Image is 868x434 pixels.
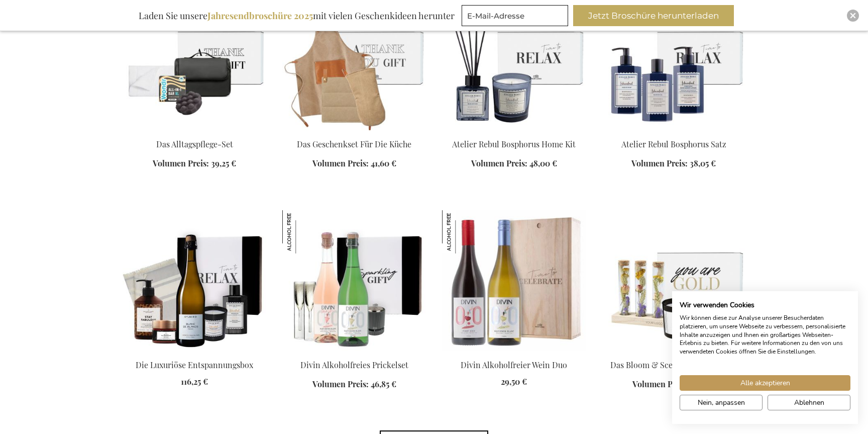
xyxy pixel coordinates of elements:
span: Alle akzeptieren [740,378,790,388]
a: Divin Alkoholfreier Wein Duo [461,360,567,370]
span: 116,25 € [181,376,208,387]
span: Volumen Preis: [471,158,527,168]
img: Close [850,13,856,19]
div: Laden Sie unsere mit vielen Geschenkideen herunter [134,5,459,26]
button: Alle verweigern cookies [768,395,850,410]
img: Divin Non-Alcoholic Wine Duo [442,210,586,351]
a: Divin Non-Alcoholic Wine Duo Divin Alkoholfreier Wein Duo [442,347,586,357]
a: Das Geschenkset Für Die Küche [297,139,411,149]
span: 29,50 € [501,376,527,387]
a: Volumen Preis: 39,25 € [153,158,236,169]
img: Divin Alkoholfreies Prickelset [282,210,325,253]
a: Atelier Rebul Bosphorus Home Kit [442,126,586,136]
span: 39,25 € [211,158,236,168]
img: Divin Alkoholfreier Wein Duo [442,210,485,253]
a: Das Bloom & Scent Cosy Desk Duo [610,360,737,370]
a: Volumen Preis: 29,75 € [632,379,715,390]
a: Die Luxuriöse Entspannungsbox [123,347,266,357]
button: Akzeptieren Sie alle cookies [680,375,850,391]
a: Die Luxuriöse Entspannungsbox [136,360,253,370]
a: Atelier Rebul Bosphorus Set [602,126,745,136]
a: The Everyday Care Kit [123,126,266,136]
a: Volumen Preis: 38,05 € [631,158,716,169]
img: Divin Non-Alcoholic Sparkling Set [282,210,426,351]
span: Volumen Preis: [312,158,369,168]
a: Volumen Preis: 41,60 € [312,158,396,169]
span: Nein, anpassen [698,397,745,408]
a: Divin Alkoholfreies Prickelset [300,360,408,370]
button: Jetzt Broschüre herunterladen [573,5,734,26]
span: 41,60 € [371,158,396,168]
h2: Wir verwenden Cookies [680,301,850,310]
b: Jahresendbroschüre 2025 [207,10,313,22]
a: Divin Non-Alcoholic Sparkling Set Divin Alkoholfreies Prickelset [282,347,426,357]
p: Wir können diese zur Analyse unserer Besucherdaten platzieren, um unsere Webseite zu verbessern, ... [680,314,850,356]
span: 48,00 € [529,158,557,168]
span: Ablehnen [794,397,824,408]
img: Die Luxuriöse Entspannungsbox [123,210,266,351]
span: 38,05 € [690,158,716,168]
img: The Bloom & Scent Cosy Desk Duo [602,210,745,351]
input: E-Mail-Adresse [462,5,568,26]
span: Volumen Preis: [631,158,688,168]
a: Volumen Preis: 46,85 € [312,379,396,390]
a: Volumen Preis: 48,00 € [471,158,557,169]
span: Volumen Preis: [312,379,369,389]
span: 46,85 € [371,379,396,389]
form: marketing offers and promotions [462,5,571,29]
a: Das Alltagspflege-Set [156,139,233,149]
button: cookie Einstellungen anpassen [680,395,763,410]
a: The Kitchen Gift Set [282,126,426,136]
a: The Bloom & Scent Cosy Desk Duo [602,347,745,357]
a: Atelier Rebul Bosphorus Home Kit [452,139,576,149]
div: Close [847,10,859,22]
span: Volumen Preis: [632,379,689,389]
span: Volumen Preis: [153,158,209,168]
a: Atelier Rebul Bosphorus Satz [621,139,726,149]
